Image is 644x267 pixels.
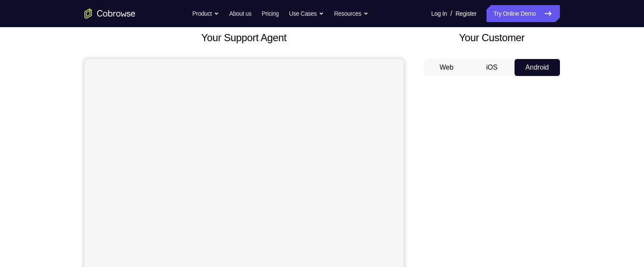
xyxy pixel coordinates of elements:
[450,8,452,19] span: /
[487,5,560,22] a: Try Online Demo
[469,59,515,76] button: iOS
[229,5,251,22] a: About us
[334,5,368,22] button: Resources
[431,5,447,22] a: Log In
[515,59,560,76] button: Android
[424,59,470,76] button: Web
[262,5,278,22] a: Pricing
[424,30,560,45] h2: Your Customer
[84,30,404,45] h2: Your Support Agent
[456,5,476,22] a: Register
[289,5,324,22] button: Use Cases
[84,8,135,19] a: Go to the home page
[192,5,219,22] button: Product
